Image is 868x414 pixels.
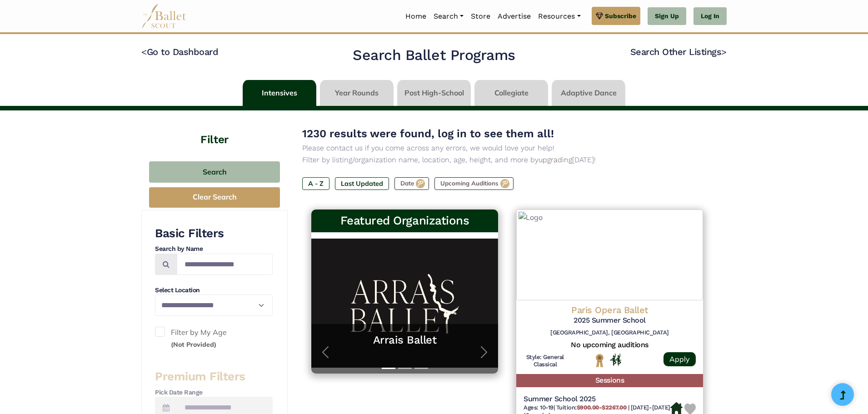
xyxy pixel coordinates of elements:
span: Subscribe [605,11,636,21]
a: Store [467,7,494,26]
img: National [594,354,605,368]
code: < [141,46,147,57]
h4: Filter [141,110,288,148]
button: Slide 1 [382,363,395,374]
h6: [GEOGRAPHIC_DATA], [GEOGRAPHIC_DATA] [524,329,696,337]
h4: Search by Name [155,244,273,254]
h4: Pick Date Range [155,388,273,397]
a: Search [430,7,467,26]
a: Arrais BalletTrain with World-Class Faculty at Arrais Ballet Summer Intensive! This summer, eleva... [320,242,489,364]
h3: Featured Organizations [319,213,491,229]
li: Intensives [241,80,318,106]
h5: 2025 Summer School [524,316,696,325]
a: Advertise [494,7,534,26]
small: (Not Provided) [171,340,216,349]
img: In Person [610,354,621,365]
a: Home [402,7,430,26]
h6: Style: General Classical [524,354,567,369]
h4: Select Location [155,286,273,295]
li: Adaptive Dance [550,80,627,106]
a: <Go to Dashboard [141,46,218,57]
span: 1230 results were found, log in to see them all! [302,127,554,140]
a: Search Other Listings> [630,46,727,57]
li: Year Rounds [318,80,395,106]
input: Search by names... [177,254,273,275]
label: Upcoming Auditions [434,177,514,190]
a: Log In [693,7,727,25]
label: Last Updated [335,177,389,190]
p: Please contact us if you come across any errors, we would love your help! [302,142,712,154]
a: Sign Up [648,7,686,25]
h4: Paris Opera Ballet [524,304,696,316]
button: Clear Search [149,187,280,208]
a: upgrading [539,155,572,164]
h3: Basic Filters [155,226,273,241]
p: Filter by listing/organization name, location, age, height, and more by [DATE]! [302,154,712,166]
img: gem.svg [596,11,603,21]
h5: Summer School 2025 [524,394,670,404]
img: Logo [516,209,703,300]
li: Collegiate [473,80,550,106]
label: Filter by My Age [155,327,273,350]
li: Post High-School [395,80,473,106]
a: Resources [534,7,584,26]
button: Slide 3 [414,363,428,374]
b: $900.00-$2267.00 [577,404,626,411]
h2: Search Ballet Programs [353,46,515,65]
code: > [721,46,727,57]
button: Search [149,161,280,183]
span: Tuition: [556,404,628,411]
label: Date [394,177,429,190]
h5: Arrais Ballet [320,242,489,256]
span: Ages: 10-19 [524,404,554,411]
a: Apply [663,352,696,366]
a: Subscribe [592,7,640,25]
h5: No upcoming auditions [524,340,696,350]
a: Arrais Ballet [320,333,489,347]
h5: Sessions [516,374,703,387]
label: A - Z [302,177,329,190]
button: Slide 2 [398,363,412,374]
h3: Premium Filters [155,369,273,384]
